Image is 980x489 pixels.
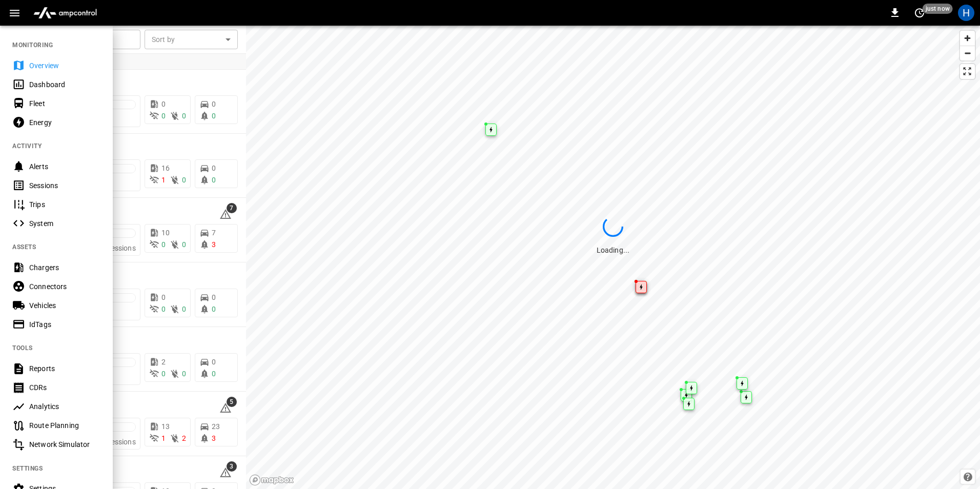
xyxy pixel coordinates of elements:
[29,382,100,393] div: CDRs
[911,5,928,21] button: set refresh interval
[29,401,100,412] div: Analytics
[29,363,100,374] div: Reports
[29,3,101,23] img: ampcontrol.io logo
[29,420,100,431] div: Route Planning
[29,281,100,292] div: Connectors
[29,199,100,210] div: Trips
[29,161,100,172] div: Alerts
[29,262,100,273] div: Chargers
[923,4,953,14] span: just now
[29,300,100,311] div: Vehicles
[29,98,100,109] div: Fleet
[29,79,100,90] div: Dashboard
[29,218,100,229] div: System
[29,180,100,191] div: Sessions
[29,60,100,71] div: Overview
[958,5,974,21] div: profile-icon
[29,117,100,128] div: Energy
[29,319,100,330] div: IdTags
[29,439,100,450] div: Network Simulator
